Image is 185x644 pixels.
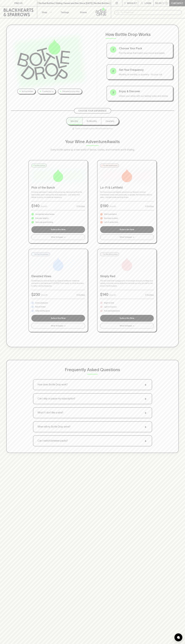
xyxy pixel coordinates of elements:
[120,258,134,271] img: Simply Red
[103,253,118,255] p: For Red Wine Lovers
[34,253,49,255] p: For the Connoisseur
[31,323,85,329] button: What To Expect+
[100,203,108,209] p: $ 190
[144,397,148,401] span: +
[100,234,154,240] button: What To Expect+
[17,39,70,80] img: Bottle Drop
[78,109,107,112] p: Choose Your Experience
[35,310,50,312] p: Cellar worthy gems
[31,185,85,190] p: Pick of the Bunch
[35,302,48,304] p: Iconic producers
[82,117,101,125] button: Bi-Monthly
[35,217,49,220] p: Everyday delights
[100,323,154,329] button: What To Expect+
[144,383,148,387] span: +
[100,226,154,233] button: Subscribe Now
[61,11,69,14] p: Tastings
[33,394,152,404] button: Can I skip or pause my subscription?+
[72,127,113,130] p: Pause or cancel anytime. We're flexible like that.
[33,436,152,446] button: Can I switch between packs?+
[103,164,117,167] p: For the Adventurous
[133,324,134,327] span: +
[41,205,47,208] p: /month
[38,439,68,443] p: Can I switch between packs?
[35,221,53,224] p: Seriously good drinking
[41,293,48,297] p: /month
[110,46,116,53] div: 1
[110,68,116,74] div: 2
[31,226,85,233] button: Subscribe Now
[34,164,45,167] p: For the Curious
[65,367,120,373] p: Frequently Asked Questions
[74,6,93,18] a: Stores
[145,293,154,297] p: 6 Bottles
[144,411,148,415] span: +
[42,11,47,14] p: Shop
[31,274,85,278] p: Elevated Vines
[121,10,180,15] input: Try "Pinot noir"
[119,89,170,93] p: Enjoy & Discover
[33,408,152,418] button: What if I don't like a wine?+
[65,138,120,145] p: Your Wine Adventure
[104,221,118,224] p: Left of center finds
[145,2,151,5] p: Login
[100,292,108,297] p: $ 140
[109,293,116,297] p: /month
[14,2,23,5] p: FIND US
[64,236,65,239] span: +
[100,315,154,322] button: Subscribe Now
[100,185,154,190] p: Lo-Fi & Leftfield
[38,397,75,400] p: Can I skip or pause my subscription?
[119,94,170,98] p: Unbox your wines with our tasting notes and stories
[171,2,183,5] p: Checkout
[77,293,85,297] p: 6 Bottles
[110,89,116,96] div: 3
[42,90,53,93] p: Curated by us
[35,213,54,216] p: Handpicked value heroes
[166,2,167,4] p: 0
[107,139,120,144] span: Awaits
[38,383,68,386] p: How does Bottle Drop work?
[120,169,134,182] img: Lo-Fi & Leftfield
[52,258,65,271] img: Elevated Vines
[31,191,85,199] p: Drinking well doesn't need a hefty price tag. Here's proof that the best bottles aren't always th...
[31,234,85,240] button: What To Expect+
[120,236,132,239] span: What To Expect
[104,302,114,304] p: Bright to bold
[62,90,80,93] p: Delivered to your door
[120,324,132,327] span: What To Expect
[51,236,63,239] span: What To Expect
[109,205,116,208] p: /month
[144,439,148,443] span: +
[31,203,40,209] p: $ 140
[133,236,134,239] span: +
[155,2,162,5] p: $0.00
[104,217,118,220] p: Boundary pushers
[38,425,70,429] p: When will my Bottle Drop arrive?
[33,380,152,390] button: How does Bottle Drop work?+
[104,213,117,216] p: Wild & wonderful
[31,292,40,297] p: $ 230
[38,411,63,414] p: What if I don't like a wine?
[66,117,82,125] button: Monthly
[52,169,65,182] img: Pick of the Bunch
[51,324,63,327] span: What To Expect
[104,306,117,308] p: Light to luscious
[145,205,154,208] p: 6 Bottles
[100,191,154,199] p: For the curious and slightly adventurous. Natural, minimal intervention wines with personality in...
[119,46,170,50] p: Choose Your Pack
[22,90,33,93] p: No bad bottles
[35,306,45,308] p: Rare & limited
[106,31,174,38] p: How Bottle Drop Works
[119,68,170,72] p: Set Your Frequency
[40,148,145,152] p: Every bottle opens up a new world of flavors, stories, and moments worth sharing.
[64,324,65,327] span: +
[56,6,74,18] a: Tastings
[177,636,180,639] img: bubble-icon
[33,422,152,432] button: When will my Bottle Drop arrive?+
[119,73,170,76] p: Monthly, bi-monthly, or quarterly - it's your call
[31,315,85,322] button: Subscribe Now
[119,51,170,55] p: Pick the wines that match your mood and palate
[100,279,154,287] p: The red wine lover's playground. From bright and juicy to deep and velvety, a journey across styl...
[31,279,85,287] p: Sometimes you want to dial it up. Special bottles for milestone moments or just because it's [DAT...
